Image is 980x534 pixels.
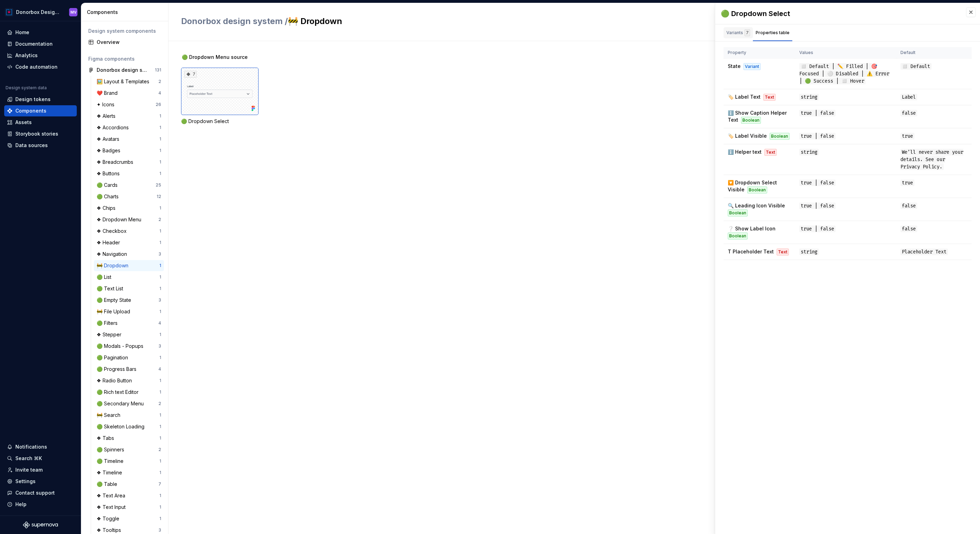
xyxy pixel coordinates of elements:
[728,63,741,69] span: State
[97,274,114,281] div: 🟢 List
[15,107,46,114] div: Components
[97,435,117,442] div: ❖ Tabs
[159,424,161,429] div: 1
[94,99,164,110] a: ✦ Icons26
[94,203,164,214] a: ❖ Chips1
[159,458,161,464] div: 1
[159,378,161,383] div: 1
[94,87,164,99] a: ❤️ Brand4
[1,5,80,20] button: Donorbox Design SystemMV
[94,502,164,513] a: ❖ Text Input1
[159,412,161,418] div: 1
[728,209,748,216] div: Boolean
[97,182,120,189] div: 🟢 Cards
[728,180,777,192] span: 🔽 Dropdown Select Visible
[4,27,77,38] a: Home
[15,130,58,137] div: Storybook stories
[728,149,762,155] span: ℹ️ Helper text
[4,441,77,452] button: Notifications
[4,50,77,61] a: Analytics
[15,466,43,473] div: Invite team
[87,9,165,16] div: Components
[15,501,27,508] div: Help
[15,455,42,462] div: Search ⌘K
[97,39,161,46] div: Overview
[97,147,123,154] div: ❖ Badges
[158,481,161,487] div: 7
[94,157,164,168] a: ❖ Breadcrumbs1
[88,28,161,35] div: Design system components
[155,67,161,73] div: 131
[159,263,161,268] div: 1
[5,8,13,16] img: 17077652-375b-4f2c-92b0-528c72b71ea0.png
[900,133,914,139] span: true
[94,329,164,340] a: ❖ Stepper1
[724,47,795,59] th: Property
[900,149,963,170] span: We’ll never share your details. See our Privacy Policy.
[97,205,118,212] div: ❖ Chips
[97,285,126,292] div: 🟢 Text List
[158,217,161,222] div: 2
[181,118,259,125] div: 🟢 Dropdown Select
[15,119,32,126] div: Assets
[6,85,47,91] div: Design system data
[97,481,120,488] div: 🟢 Table
[157,194,161,199] div: 12
[181,16,288,26] span: Donorbox design system /
[158,343,161,349] div: 3
[94,283,164,294] a: 🟢 Text List1
[94,180,164,191] a: 🟢 Cards25
[745,29,750,36] div: 7
[94,110,164,122] a: ❖ Alerts1
[799,133,836,139] span: true | false
[85,37,164,48] a: Overview
[15,443,47,450] div: Notifications
[94,145,164,156] a: ❖ Badges1
[728,110,787,123] span: ℹ️ Show Caption Helper Text
[4,105,77,116] a: Components
[94,260,164,271] a: 🚧 Dropdown1
[97,504,128,511] div: ❖ Text Input
[94,375,164,386] a: ❖ Radio Button1
[97,90,120,97] div: ❤️ Brand
[159,136,161,142] div: 1
[181,68,259,125] div: 7🟢 Dropdown Select
[900,63,932,70] span: ◻️ Default
[94,272,164,283] a: 🟢 List1
[777,249,789,255] div: Text
[15,142,48,149] div: Data sources
[159,470,161,475] div: 1
[94,214,164,225] a: ❖ Dropdown Menu2
[159,125,161,130] div: 1
[94,352,164,363] a: 🟢 Pagination1
[159,493,161,498] div: 1
[159,332,161,337] div: 1
[97,159,136,166] div: ❖ Breadcrumbs
[763,94,776,101] div: Text
[726,29,750,36] div: Variants
[156,182,161,188] div: 25
[159,286,161,291] div: 1
[181,16,772,27] h2: 🚧 Dropdown
[94,226,164,237] a: ❖ Checkbox1
[158,447,161,452] div: 2
[795,47,896,59] th: Values
[97,193,121,200] div: 🟢 Charts
[900,94,917,100] span: Label
[94,168,164,179] a: ❖ Buttons1
[799,180,836,186] span: true | false
[94,133,164,145] a: ❖ Avatars1
[97,515,122,522] div: ❖ Toggle
[97,136,122,143] div: ❖ Avatars
[15,52,38,59] div: Analytics
[799,110,836,116] span: true | false
[158,90,161,96] div: 4
[94,421,164,432] a: 🟢 Skeleton Loading1
[94,295,164,306] a: 🟢 Empty State3
[94,433,164,444] a: ❖ Tabs1
[97,389,141,396] div: 🟢 Rich text Editor
[97,343,146,350] div: 🟢 Modals - Popups
[182,54,248,61] span: 🟢 Dropdown Menu source
[94,249,164,260] a: ❖ Navigation3
[158,366,161,372] div: 4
